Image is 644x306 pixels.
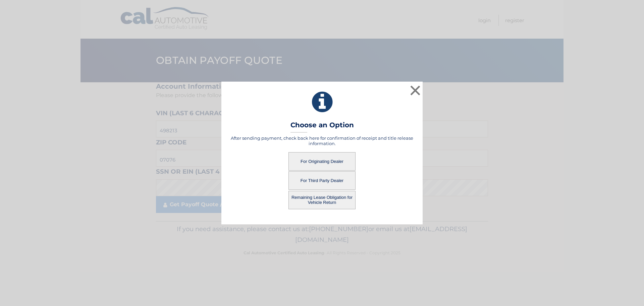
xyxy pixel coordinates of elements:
button: × [409,84,422,97]
button: For Third Party Dealer [288,171,356,190]
h3: Choose an Option [290,121,354,133]
button: Remaining Lease Obligation for Vehicle Return [288,191,356,209]
h5: After sending payment, check back here for confirmation of receipt and title release information. [230,135,414,146]
button: For Originating Dealer [288,152,356,171]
